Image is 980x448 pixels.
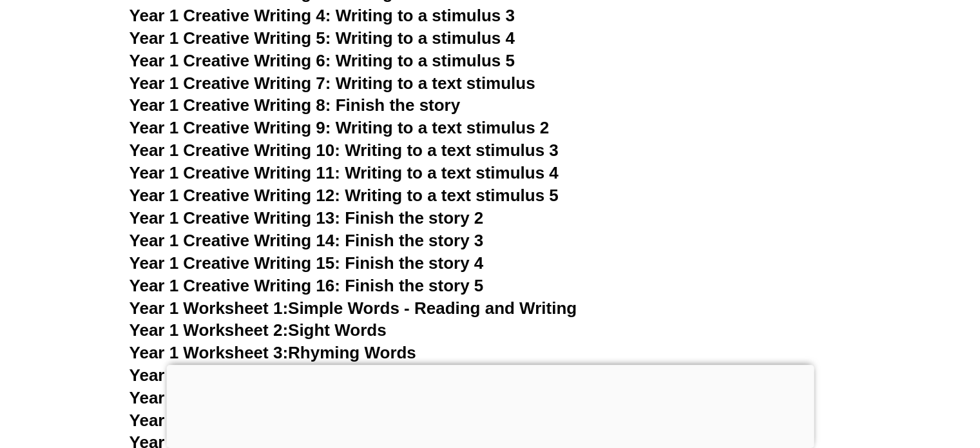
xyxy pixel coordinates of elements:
a: Year 1 Creative Writing 10: Writing to a text stimulus 3 [130,141,559,160]
a: Year 1 Worksheet 3:Rhyming Words [130,342,416,362]
span: Year 1 Worksheet 1: [130,298,289,317]
span: Year 1 Worksheet 5: [130,387,289,407]
a: Year 1 Creative Writing 5: Writing to a stimulus 4 [130,28,515,48]
span: Year 1 Worksheet 6: [130,410,289,429]
span: Year 1 Worksheet 2: [130,320,289,339]
a: Year 1 Worksheet 5:Ending Sounds [130,387,411,407]
a: Year 1 Creative Writing 15: Finish the story 4 [130,253,484,272]
a: Year 1 Creative Writing 12: Writing to a text stimulus 5 [130,186,559,205]
span: Year 1 Worksheet 3: [130,342,289,362]
a: Year 1 Creative Writing 14: Finish the story 3 [130,230,484,249]
a: Year 1 Creative Writing 13: Finish the story 2 [130,208,484,227]
a: Year 1 Worksheet 1:Simple Words - Reading and Writing [130,298,577,317]
a: Year 1 Worksheet 2:Sight Words [130,320,387,339]
a: Year 1 Worksheet 6:Vowel Sounds and Consonant Blends [130,410,588,429]
a: Year 1 Creative Writing 7: Writing to a text stimulus [130,73,535,93]
a: Year 1 Creative Writing 16: Finish the story 5 [130,275,484,295]
a: Year 1 Creative Writing 11: Writing to a text stimulus 4 [130,163,559,182]
a: Year 1 Creative Writing 8: Finish the story [130,95,461,115]
span: Year 1 Worksheet 4: [130,365,289,384]
a: Year 1 Creative Writing 4: Writing to a stimulus 3 [130,6,515,25]
a: Year 1 Creative Writing 6: Writing to a stimulus 5 [130,51,515,70]
iframe: Advertisement [166,365,814,445]
iframe: Chat Widget [765,303,980,448]
a: Year 1 Worksheet 4:Beginning Sounds [130,365,436,384]
a: Year 1 Creative Writing 9: Writing to a text stimulus 2 [130,118,550,137]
